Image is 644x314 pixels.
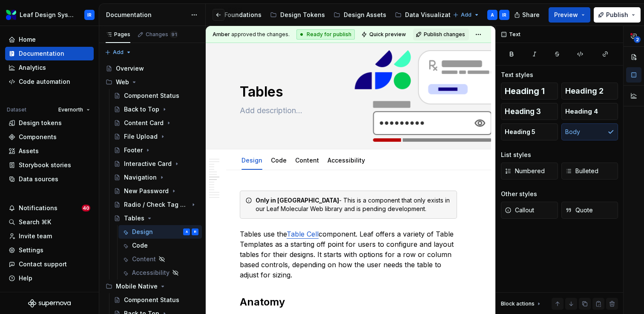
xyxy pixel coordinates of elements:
[461,11,471,18] span: Add
[19,77,70,86] div: Code automation
[296,29,355,40] div: Ready for publish
[238,82,455,102] textarea: Tables
[132,268,170,277] div: Accessibility
[132,241,148,250] div: Code
[501,300,535,307] div: Block actions
[124,146,143,154] div: Footer
[565,87,604,95] span: Heading 2
[554,11,578,19] span: Preview
[501,151,531,159] div: List styles
[110,198,202,211] a: Radio / Check Tag Group
[186,228,188,236] div: A
[501,71,533,79] div: Text styles
[2,6,97,24] button: Leaf Design SystemIR
[561,103,618,120] button: Heading 4
[124,119,164,127] div: Content Card
[19,161,71,169] div: Storybook stories
[132,228,153,236] div: Design
[565,206,593,214] span: Quote
[5,116,94,130] a: Design tokens
[118,225,202,239] a: DesignAIR
[124,296,179,304] div: Component Status
[87,11,92,18] div: IR
[501,163,558,180] button: Numbered
[124,160,172,168] div: Interactive Card
[124,200,188,209] div: Radio / Check Tag Group
[106,31,130,38] div: Pages
[132,255,156,263] div: Content
[505,128,535,136] span: Heading 5
[280,11,325,19] div: Design Tokens
[256,197,339,204] strong: Only in [GEOGRAPHIC_DATA]
[19,175,58,183] div: Data sources
[118,266,202,280] a: Accessibility
[19,246,43,254] div: Settings
[330,8,390,22] a: Design Assets
[116,78,129,86] div: Web
[102,280,202,293] div: Mobile Native
[256,196,451,213] div: - This is a component that only exists in our Leaf Molecular Web library and is pending development.
[505,167,545,175] span: Numbered
[238,151,266,169] div: Design
[19,35,36,44] div: Home
[110,157,202,171] a: Interactive Card
[565,167,598,175] span: Bulleted
[19,204,57,212] div: Notifications
[450,9,482,21] button: Add
[224,11,262,19] div: Foundations
[106,11,187,19] div: Documentation
[118,239,202,252] a: Code
[5,75,94,88] a: Code automation
[359,29,410,40] button: Quick preview
[5,172,94,186] a: Data sources
[19,218,51,226] div: Search ⌘K
[124,214,144,223] div: Tables
[124,105,159,114] div: Back to Top
[328,157,365,164] a: Accessibility
[118,252,202,266] a: Content
[110,116,202,130] a: Content Card
[502,11,506,18] div: IR
[292,151,322,169] div: Content
[110,89,202,103] a: Component Status
[19,232,52,240] div: Invite team
[240,295,457,309] h2: Anatomy
[102,62,202,75] a: Overview
[20,11,74,19] div: Leaf Design System
[170,31,178,38] span: 91
[606,11,628,19] span: Publish
[110,293,202,307] a: Component Status
[19,133,57,141] div: Components
[267,151,290,169] div: Code
[110,171,202,184] a: Navigation
[6,10,16,20] img: 6e787e26-f4c0-4230-8924-624fe4a2d214.png
[82,205,90,211] span: 40
[491,11,494,18] div: A
[5,144,94,158] a: Assets
[5,33,94,46] a: Home
[5,130,94,144] a: Components
[146,31,178,38] div: Changes
[561,163,618,180] button: Bulleted
[391,8,463,22] a: Data Visualization
[510,7,545,23] button: Share
[124,173,157,182] div: Navigation
[267,8,328,22] a: Design Tokens
[522,11,540,19] span: Share
[7,106,26,113] div: Dataset
[324,151,368,169] div: Accessibility
[501,190,537,198] div: Other styles
[124,132,158,141] div: File Upload
[405,11,460,19] div: Data Visualization
[102,75,202,89] div: Web
[213,31,290,38] span: approved the changes.
[19,119,62,127] div: Design tokens
[5,47,94,60] a: Documentation
[505,206,534,214] span: Callout
[344,11,386,19] div: Design Assets
[110,130,202,143] a: File Upload
[5,229,94,243] a: Invite team
[5,215,94,229] button: Search ⌘K
[55,104,94,116] button: Evernorth
[501,202,558,219] button: Callout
